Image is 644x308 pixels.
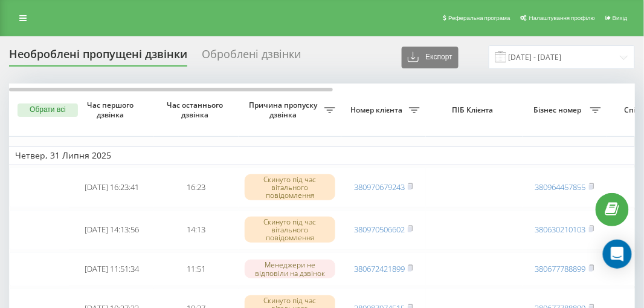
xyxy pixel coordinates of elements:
span: Налаштування профілю [529,15,595,21]
div: Необроблені пропущені дзвінки [9,48,187,67]
td: [DATE] 14:13:56 [69,210,154,250]
td: 14:13 [154,210,239,250]
div: Скинуто під час вітального повідомлення [245,174,335,201]
a: 380964457855 [535,182,586,192]
span: Причина пропуску дзвінка [245,100,324,119]
td: [DATE] 16:23:41 [69,168,154,208]
span: Вихід [613,15,628,21]
div: Open Intercom Messenger [603,240,632,269]
span: Бізнес номер [529,105,590,115]
span: ПІБ Клієнта [436,105,512,115]
div: Менеджери не відповіли на дзвінок [245,260,335,278]
td: [DATE] 11:51:34 [69,252,154,286]
span: Час першого дзвінка [79,100,144,119]
div: Скинуто під час вітального повідомлення [245,217,335,243]
span: Номер клієнта [347,105,409,115]
a: 380970679243 [354,182,405,192]
a: 380672421899 [354,263,405,274]
td: 16:23 [154,168,239,208]
a: 380970506602 [354,224,405,235]
button: Обрати всі [18,103,78,117]
span: Час останнього дзвінка [164,100,229,119]
a: 380677788899 [535,263,586,274]
span: Реферальна програма [448,15,510,21]
div: Оброблені дзвінки [202,48,301,67]
td: 11:51 [154,252,239,286]
a: 380630210103 [535,224,586,235]
button: Експорт [402,47,459,68]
